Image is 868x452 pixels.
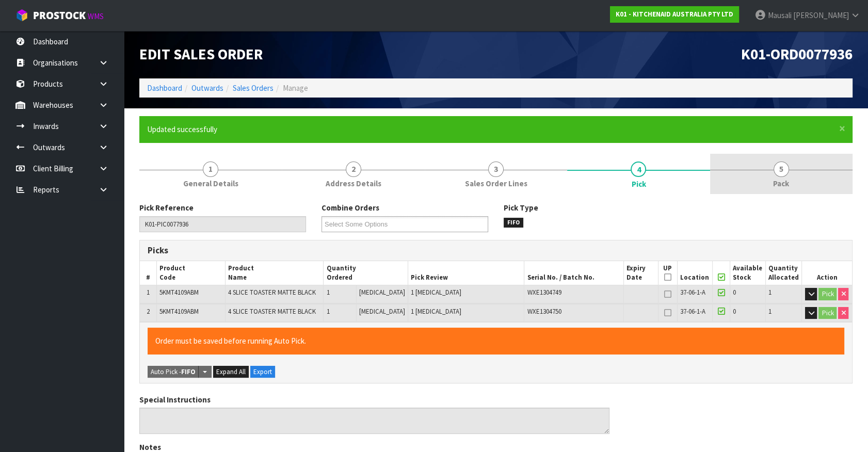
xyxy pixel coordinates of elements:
span: 1 [MEDICAL_DATA] [411,307,461,316]
span: 4 [631,162,646,177]
span: 2 [147,307,150,316]
button: Export [250,366,275,378]
strong: K01 - KITCHENAID AUSTRALIA PTY LTD [616,10,733,19]
a: Outwards [191,83,223,93]
button: Auto Pick -FIFO [148,366,199,378]
button: Pick [818,307,837,319]
a: Sales Orders [233,83,274,93]
span: 1 [326,307,329,316]
span: 1 [MEDICAL_DATA] [411,288,461,297]
span: WXE1304750 [527,307,561,316]
button: Pick [818,288,837,300]
span: × [839,121,845,136]
th: Available Stock [730,261,765,285]
span: 0 [733,307,736,316]
span: Address Details [326,178,381,189]
span: 2 [346,162,361,177]
label: Pick Type [504,202,538,213]
span: [PERSON_NAME] [793,10,849,20]
th: Expiry Date [624,261,658,285]
span: Sales Order Lines [465,178,527,189]
a: K01 - KITCHENAID AUSTRALIA PTY LTD [610,6,739,23]
span: Pack [773,178,789,189]
span: WXE1304749 [527,288,561,297]
span: [MEDICAL_DATA] [359,307,405,316]
span: Mausali [768,10,792,20]
th: Quantity Allocated [765,261,801,285]
span: Expand All [216,367,246,376]
span: 4 SLICE TOASTER MATTE BLACK [228,288,316,297]
span: 5KMT4109ABM [159,288,199,297]
span: 5KMT4109ABM [159,307,199,316]
span: 1 [768,288,771,297]
span: 1 [203,162,218,177]
th: Action [801,261,852,285]
strong: FIFO [181,367,196,376]
span: 1 [326,288,329,297]
span: Pick [631,179,646,189]
button: Expand All [213,366,249,378]
th: Location [677,261,713,285]
span: 5 [774,162,789,177]
span: ProStock [33,9,86,22]
h3: Picks [148,246,488,255]
th: UP [658,261,677,285]
span: Edit Sales Order [139,45,263,63]
img: cube-alt.png [15,9,28,22]
span: [MEDICAL_DATA] [359,288,405,297]
span: 37-06-1-A [680,288,705,297]
span: 4 SLICE TOASTER MATTE BLACK [228,307,316,316]
th: Pick Review [408,261,524,285]
span: 37-06-1-A [680,307,705,316]
a: Dashboard [147,83,182,93]
th: Product Name [225,261,324,285]
span: 1 [147,288,150,297]
label: Special Instructions [139,394,211,405]
th: # [140,261,157,285]
span: General Details [183,178,238,189]
label: Pick Reference [139,202,194,213]
th: Quantity Ordered [324,261,408,285]
span: 0 [733,288,736,297]
th: Product Code [157,261,225,285]
span: 1 [768,307,771,316]
span: Manage [283,83,308,93]
span: Updated successfully [147,124,217,134]
span: K01-ORD0077936 [741,45,853,63]
small: WMS [88,11,104,21]
label: Combine Orders [322,202,379,213]
div: Order must be saved before running Auto Pick. [148,328,844,354]
span: 3 [488,162,504,177]
span: FIFO [504,218,523,228]
th: Serial No. / Batch No. [524,261,624,285]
